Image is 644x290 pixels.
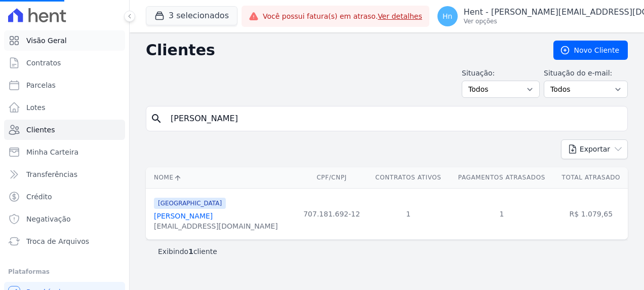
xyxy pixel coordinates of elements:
[4,187,125,207] a: Crédito
[462,68,540,79] label: Situação:
[4,75,125,95] a: Parcelas
[263,11,422,22] span: Você possui fatura(s) em atraso.
[26,80,56,90] span: Parcelas
[26,35,67,46] span: Visão Geral
[165,108,623,129] input: Buscar por nome, CPF ou e-mail
[554,188,628,239] td: R$ 1.079,65
[26,214,71,224] span: Negativação
[146,6,237,25] button: 3 selecionados
[4,142,125,162] a: Minha Carteira
[368,167,449,188] th: Contratos Ativos
[544,68,628,79] label: Situação do e-mail:
[4,97,125,118] a: Lotes
[154,221,278,231] div: [EMAIL_ADDRESS][DOMAIN_NAME]
[188,247,193,256] b: 1
[561,139,628,159] button: Exportar
[442,13,452,20] span: Hn
[26,169,77,179] span: Transferências
[146,41,537,59] h2: Clientes
[296,167,368,188] th: CPF/CNPJ
[26,102,46,113] span: Lotes
[150,113,163,125] i: search
[26,147,78,157] span: Minha Carteira
[4,30,125,51] a: Visão Geral
[4,120,125,140] a: Clientes
[4,164,125,185] a: Transferências
[26,58,61,68] span: Contratos
[296,188,368,239] td: 707.181.692-12
[146,167,296,188] th: Nome
[4,231,125,251] a: Troca de Arquivos
[154,198,226,209] span: [GEOGRAPHIC_DATA]
[368,188,449,239] td: 1
[553,41,628,60] a: Novo Cliente
[4,53,125,73] a: Contratos
[4,209,125,229] a: Negativação
[378,12,422,20] a: Ver detalhes
[449,188,554,239] td: 1
[26,192,52,202] span: Crédito
[554,167,628,188] th: Total Atrasado
[154,212,213,220] a: [PERSON_NAME]
[158,246,217,257] p: Exibindo cliente
[8,266,121,278] div: Plataformas
[26,236,89,246] span: Troca de Arquivos
[449,167,554,188] th: Pagamentos Atrasados
[26,125,55,135] span: Clientes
